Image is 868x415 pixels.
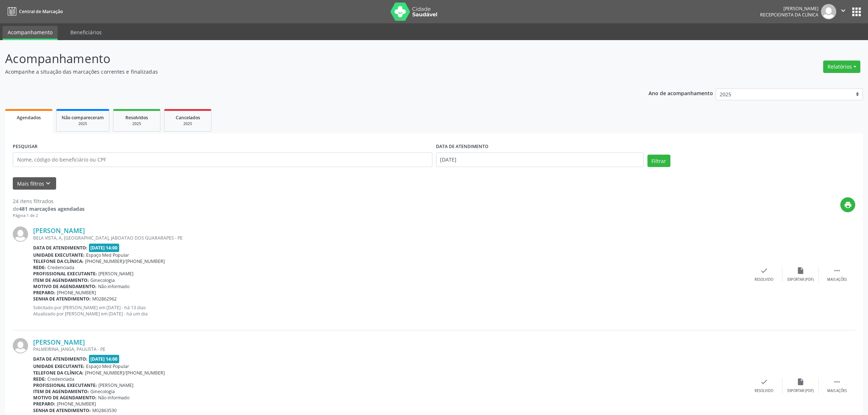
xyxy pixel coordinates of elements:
a: Acompanhamento [3,26,58,40]
span: Espaço Med Popular [86,363,129,369]
i: insert_drive_file [797,378,805,386]
p: Acompanhamento [5,50,606,68]
div: 2025 [170,121,206,127]
b: Data de atendimento: [33,356,87,362]
b: Motivo de agendamento: [33,395,97,401]
div: PALMEIRINA, JANGA, PAULISTA - PE [33,346,746,352]
span: [DATE] 14:00 [89,355,120,363]
i: check [760,267,768,275]
i: insert_drive_file [797,267,805,275]
a: [PERSON_NAME] [33,226,85,234]
button: Filtrar [647,155,670,167]
span: [DATE] 14:00 [89,244,120,252]
a: Beneficiários [65,26,107,39]
b: Rede: [33,376,46,382]
span: Ginecologia [90,277,115,283]
b: Senha de atendimento: [33,407,91,414]
b: Unidade executante: [33,252,85,258]
span: [PHONE_NUMBER] [57,290,96,296]
b: Telefone da clínica: [33,258,83,264]
span: Resolvidos [125,115,148,121]
b: Preparo: [33,401,55,407]
input: Nome, código do beneficiário ou CPF [13,152,432,167]
span: [PHONE_NUMBER]/[PHONE_NUMBER] [85,258,165,264]
div: [PERSON_NAME] [760,5,818,12]
span: Não informado [98,283,129,290]
i: print [844,201,852,209]
p: Solicitado por [PERSON_NAME] em [DATE] - há 13 dias Atualizado por [PERSON_NAME] em [DATE] - há u... [33,305,746,317]
div: Resolvido [755,277,773,282]
div: Resolvido [755,388,773,393]
span: Espaço Med Popular [86,252,129,258]
b: Preparo: [33,290,55,296]
span: Credenciada [47,264,74,271]
span: Central de Marcação [19,8,63,15]
span: Não compareceram [62,115,104,121]
a: Central de Marcação [5,5,63,18]
button: apps [850,5,863,18]
input: Selecione um intervalo [436,152,644,167]
span: [PERSON_NAME] [98,271,133,277]
div: 2025 [118,121,155,127]
div: Mais ações [827,277,847,282]
span: M02863530 [92,407,117,414]
i:  [839,7,847,15]
b: Profissional executante: [33,271,97,277]
b: Rede: [33,264,46,271]
b: Profissional executante: [33,382,97,388]
label: DATA DE ATENDIMENTO [436,141,489,152]
div: Página 1 de 2 [13,213,85,219]
b: Item de agendamento: [33,388,89,395]
div: 2025 [62,121,104,127]
span: Cancelados [176,115,200,121]
span: [PHONE_NUMBER] [57,401,96,407]
span: M02862962 [92,296,117,302]
div: de [13,205,85,213]
i:  [833,378,841,386]
button: Relatórios [823,61,860,73]
label: PESQUISAR [13,141,38,152]
span: Não informado [98,395,129,401]
b: Motivo de agendamento: [33,283,97,290]
div: Exportar (PDF) [787,277,814,282]
a: [PERSON_NAME] [33,338,85,346]
span: Ginecologia [90,388,115,395]
b: Item de agendamento: [33,277,89,283]
i: keyboard_arrow_down [44,179,52,187]
div: 24 itens filtrados [13,197,85,205]
b: Unidade executante: [33,363,85,369]
i:  [833,267,841,275]
img: img [13,338,28,353]
span: Agendados [17,115,41,121]
span: Credenciada [47,376,74,382]
b: Telefone da clínica: [33,370,83,376]
p: Acompanhe a situação das marcações correntes e finalizadas [5,68,606,75]
div: Exportar (PDF) [787,388,814,393]
div: Mais ações [827,388,847,393]
div: BELA VISTA, A, [GEOGRAPHIC_DATA], JABOATAO DOS GUARARAPES - PE [33,235,746,241]
span: [PHONE_NUMBER]/[PHONE_NUMBER] [85,370,165,376]
span: Recepcionista da clínica [760,12,818,18]
button: print [840,197,855,212]
button:  [836,4,850,19]
span: [PERSON_NAME] [98,382,133,388]
img: img [13,226,28,242]
b: Data de atendimento: [33,245,87,251]
p: Ano de acompanhamento [649,88,713,97]
button: Mais filtroskeyboard_arrow_down [13,177,56,190]
img: img [821,4,836,19]
b: Senha de atendimento: [33,296,91,302]
strong: 481 marcações agendadas [19,205,85,212]
i: check [760,378,768,386]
